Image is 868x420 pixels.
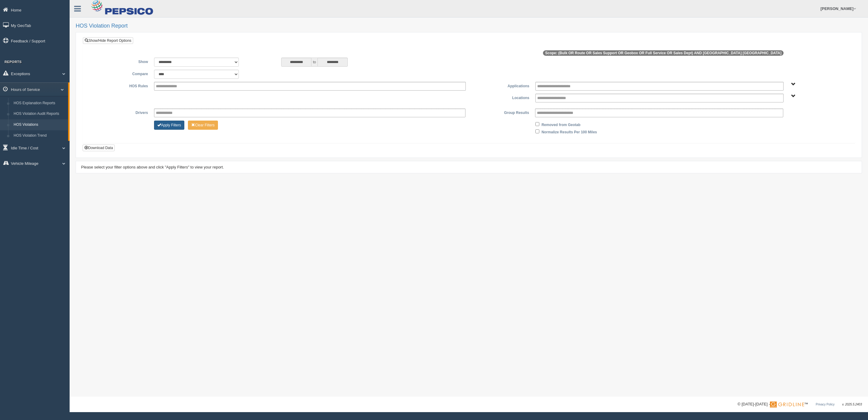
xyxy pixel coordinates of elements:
a: Show/Hide Report Options [83,37,133,44]
a: Privacy Policy [816,403,834,406]
span: v. 2025.5.2403 [842,403,862,406]
label: Locations [469,94,532,101]
a: HOS Explanation Reports [11,98,68,109]
a: HOS Violations [11,119,68,130]
label: Drivers [87,108,151,116]
button: Change Filter Options [154,121,184,130]
label: Removed from Geotab [541,121,580,128]
label: Normalize Results Per 100 Miles [541,128,597,135]
label: Compare [87,70,151,77]
span: Scope: (Bulk OR Route OR Sales Support OR Geobox OR Full Service OR Sales Dept) AND [GEOGRAPHIC_D... [543,50,784,56]
img: Gridline [770,402,804,408]
a: HOS Violation Trend [11,130,68,141]
h2: HOS Violation Report [76,23,862,29]
label: Applications [469,82,532,89]
label: Group Results [469,108,532,116]
label: HOS Rules [87,82,151,89]
button: Download Data [83,145,115,151]
label: Show [87,58,151,65]
button: Change Filter Options [188,121,218,130]
div: © [DATE]-[DATE] - ™ [738,401,862,408]
span: Please select your filter options above and click "Apply Filters" to view your report. [81,165,224,169]
a: HOS Violation Audit Reports [11,108,68,119]
span: to [311,58,317,67]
